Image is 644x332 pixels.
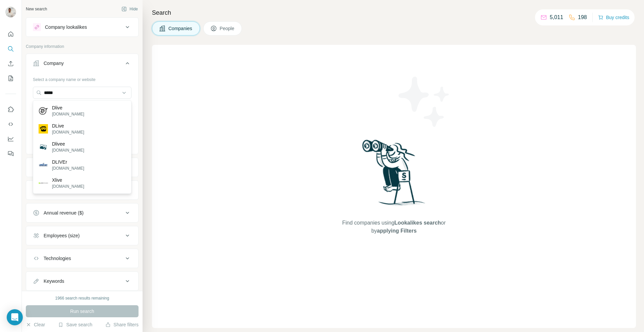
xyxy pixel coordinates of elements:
[52,147,84,153] p: [DOMAIN_NAME]
[44,255,71,262] div: Technologies
[26,321,45,328] button: Clear
[5,118,16,130] button: Use Surfe API
[52,122,84,129] p: DLive
[44,210,84,216] div: Annual revenue ($)
[52,111,84,117] p: [DOMAIN_NAME]
[5,7,16,17] img: Avatar
[33,74,131,83] div: Select a company name or website
[117,4,143,14] button: Hide
[52,159,84,165] p: DLIVEr
[5,148,16,160] button: Feedback
[26,19,138,35] button: Company lookalikes
[26,6,47,12] div: New search
[5,28,16,40] button: Quick start
[44,60,64,67] div: Company
[26,44,139,50] p: Company information
[26,228,138,244] button: Employees (size)
[598,13,629,22] button: Buy credits
[5,58,16,70] button: Enrich CSV
[5,103,16,115] button: Use Surfe on LinkedIn
[52,165,84,171] p: [DOMAIN_NAME]
[578,13,587,21] p: 198
[5,133,16,145] button: Dashboard
[26,182,138,198] button: HQ location
[52,104,84,111] p: Dlive
[55,295,109,301] div: 1966 search results remaining
[44,232,79,239] div: Employees (size)
[26,273,138,289] button: Keywords
[340,219,447,235] span: Find companies using or by
[394,72,454,132] img: Surfe Illustration - Stars
[26,159,138,175] button: Industry
[394,220,441,226] span: Lookalikes search
[44,278,64,284] div: Keywords
[26,55,138,74] button: Company
[359,138,429,213] img: Surfe Illustration - Woman searching with binoculars
[45,24,87,30] div: Company lookalikes
[39,142,48,152] img: Dlivee
[377,228,417,234] span: applying Filters
[168,25,193,32] span: Companies
[52,129,84,135] p: [DOMAIN_NAME]
[39,178,48,188] img: Xlive
[7,309,23,325] div: Open Intercom Messenger
[52,177,84,183] p: Xlive
[39,106,48,115] img: Dlive
[26,250,138,266] button: Technologies
[5,72,16,84] button: My lists
[105,321,139,328] button: Share filters
[220,25,235,32] span: People
[39,160,48,170] img: DLIVEr
[26,205,138,221] button: Annual revenue ($)
[39,124,48,134] img: DLive
[550,13,563,21] p: 5,011
[5,43,16,55] button: Search
[52,141,84,147] p: Dlivee
[152,8,636,17] h4: Search
[58,321,92,328] button: Save search
[52,183,84,189] p: [DOMAIN_NAME]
